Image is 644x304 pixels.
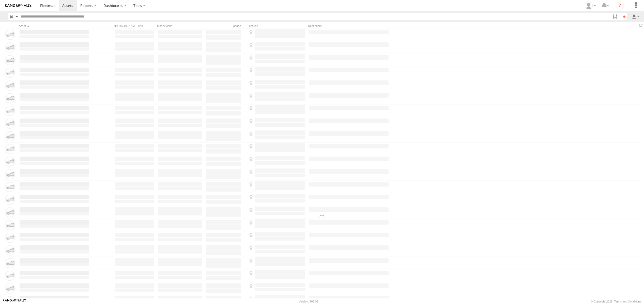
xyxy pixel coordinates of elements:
[248,24,306,28] div: Location
[638,23,644,28] span: Refresh
[591,300,641,303] div: © Copyright 2025 -
[299,300,318,303] div: Version: 305.03
[3,299,26,304] a: Visit our Website
[631,13,640,20] label: Export results as...
[610,13,621,20] label: Search Filter Options
[157,24,203,28] div: Model/Make
[308,24,389,28] div: Reminders
[583,2,598,9] div: Cris Clark
[205,24,246,28] div: Usage
[114,24,155,28] div: [PERSON_NAME]./Vin
[614,300,641,303] a: Terms and Conditions
[5,4,32,7] img: rand-logo.svg
[19,24,90,28] div: Click to Sort
[15,13,19,20] label: Search Query
[616,2,624,10] i: ?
